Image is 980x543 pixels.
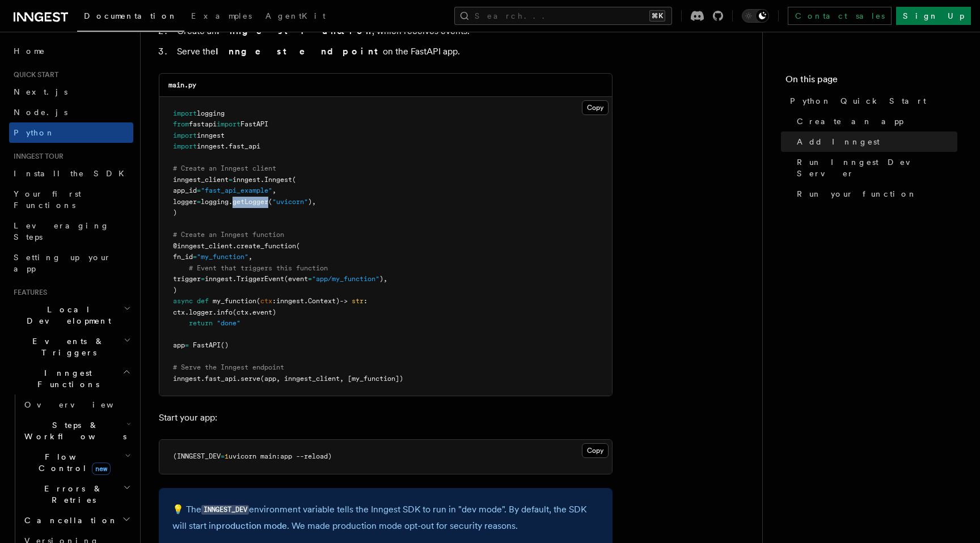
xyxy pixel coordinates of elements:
[201,198,233,206] span: logging.
[217,120,240,128] span: import
[340,297,348,305] span: ->
[582,443,609,458] button: Copy
[201,186,272,194] span: "fast_api_example"
[308,198,316,206] span: ),
[84,11,178,20] span: Documentation
[785,91,957,111] a: Python Quick Start
[284,275,308,283] span: (event
[272,297,276,305] span: :
[9,288,47,297] span: Features
[193,341,221,349] span: FastAPI
[233,308,276,316] span: (ctx.event)
[797,136,880,147] span: Add Inngest
[197,253,248,261] span: "my_function"
[233,198,268,206] span: getLogger
[292,176,296,184] span: (
[9,70,58,79] span: Quick start
[173,176,229,184] span: inngest_client
[189,319,213,327] span: return
[225,142,229,150] span: .
[240,120,268,128] span: FastAPI
[14,221,109,241] span: Leveraging Steps
[217,319,240,327] span: "done"
[379,275,387,283] span: ),
[312,275,379,283] span: "app/my_function"
[352,297,364,305] span: str
[185,341,189,349] span: =
[14,169,131,178] span: Install the SDK
[173,109,197,117] span: import
[20,415,133,447] button: Steps & Workflows
[9,41,133,61] a: Home
[173,253,193,261] span: fn_id
[236,275,284,283] span: TriggerEvent
[256,297,260,305] span: (
[9,367,122,390] span: Inngest Functions
[185,308,189,316] span: .
[173,231,284,239] span: # Create an Inngest function
[168,81,196,89] code: main.py
[308,275,312,283] span: =
[9,82,133,102] a: Next.js
[174,44,612,60] li: Serve the on the FastAPI app.
[225,452,229,460] span: 1
[173,452,221,460] span: (INNGEST_DEV
[9,163,133,184] a: Install the SDK
[191,11,252,20] span: Examples
[24,400,141,409] span: Overview
[197,131,225,139] span: inngest
[236,242,296,250] span: create_function
[308,297,340,305] span: Context)
[197,186,201,194] span: =
[272,198,308,206] span: "uvicorn"
[9,363,133,394] button: Inngest Functions
[20,451,125,474] span: Flow Control
[14,87,67,96] span: Next.js
[9,299,133,331] button: Local Development
[197,109,225,117] span: logging
[159,410,612,426] p: Start your app:
[233,176,260,184] span: inngest
[173,375,201,383] span: inngest
[173,341,185,349] span: app
[229,452,332,460] span: uvicorn main:app --reload)
[77,3,184,32] a: Documentation
[217,308,233,316] span: info
[14,189,81,210] span: Your first Functions
[20,510,133,531] button: Cancellation
[742,9,769,23] button: Toggle dark mode
[790,95,926,107] span: Python Quick Start
[173,308,185,316] span: ctx
[229,142,260,150] span: fast_api
[221,452,225,460] span: =
[20,394,133,415] a: Overview
[788,7,892,25] a: Contact sales
[189,308,213,316] span: logger
[213,297,256,305] span: my_function
[173,209,177,217] span: )
[217,26,372,36] strong: Inngest function
[173,286,177,294] span: )
[272,186,276,194] span: ,
[92,463,111,475] span: new
[785,73,957,91] h4: On this page
[9,336,124,358] span: Events & Triggers
[189,264,328,272] span: # Event that triggers this function
[20,478,133,510] button: Errors & Retries
[304,297,308,305] span: .
[173,120,189,128] span: from
[14,108,67,117] span: Node.js
[20,419,126,442] span: Steps & Workflows
[173,297,193,305] span: async
[9,122,133,143] a: Python
[216,520,287,531] a: production mode
[792,152,957,184] a: Run Inngest Dev Server
[189,120,217,128] span: fastapi
[268,198,272,206] span: (
[20,515,118,526] span: Cancellation
[260,297,272,305] span: ctx
[264,176,292,184] span: Inngest
[9,184,133,215] a: Your first Functions
[20,483,123,506] span: Errors & Retries
[649,10,665,22] kbd: ⌘K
